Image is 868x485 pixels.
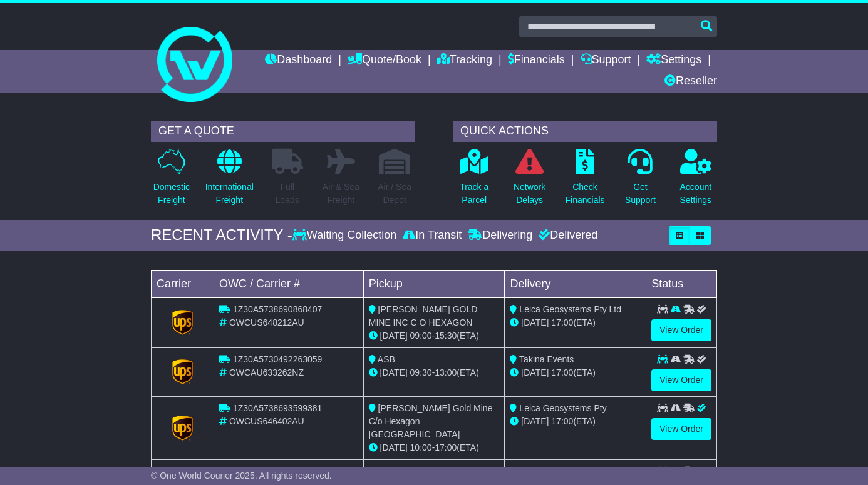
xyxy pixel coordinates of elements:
[551,317,573,327] span: 17:00
[651,319,711,341] a: View Order
[151,226,292,244] div: RECENT ACTIVITY -
[369,403,493,439] span: [PERSON_NAME] Gold Mine C/o Hexagon [GEOGRAPHIC_DATA]
[510,366,641,379] div: (ETA)
[323,181,359,207] p: Air & Sea Freight
[369,441,500,454] div: - (ETA)
[679,148,713,214] a: AccountSettings
[410,442,432,452] span: 10:00
[348,50,421,71] a: Quote/Book
[519,354,574,364] span: Takina Events
[229,367,304,377] span: OWCAU633262NZ
[153,148,190,214] a: DomesticFreight
[233,354,322,364] span: 1Z30A5730492263059
[646,270,717,297] td: Status
[380,331,408,341] span: [DATE]
[510,415,641,428] div: (ETA)
[233,403,322,413] span: 1Z30A5738693599381
[460,181,488,207] p: Track a Parcel
[233,304,322,314] span: 1Z30A5738690868407
[505,270,646,297] td: Delivery
[514,181,545,207] p: Network Delays
[465,229,535,242] div: Delivering
[229,416,304,426] span: OWCUS646402AU
[664,71,717,92] a: Reseller
[535,229,597,242] div: Delivered
[521,317,549,327] span: [DATE]
[551,416,573,426] span: 17:00
[205,148,254,214] a: InternationalFreight
[205,181,254,207] p: International Freight
[513,148,546,214] a: NetworkDelays
[410,331,432,341] span: 09:00
[680,181,712,207] p: Account Settings
[624,148,656,214] a: GetSupport
[435,442,457,452] span: 17:00
[292,229,400,242] div: Waiting Collection
[625,181,656,207] p: Get Support
[459,148,489,214] a: Track aParcel
[646,50,701,71] a: Settings
[369,329,500,342] div: - (ETA)
[369,366,500,379] div: - (ETA)
[521,416,549,426] span: [DATE]
[521,367,549,377] span: [DATE]
[172,359,194,384] img: GetCarrierServiceLogo
[229,317,304,327] span: OWCUS648212AU
[519,403,606,413] span: Leica Geosystems Pty
[566,181,605,207] p: Check Financials
[369,304,478,327] span: [PERSON_NAME] GOLD MINE INC C O HEXAGON
[151,121,415,142] div: GET A QUOTE
[380,367,408,377] span: [DATE]
[400,229,465,242] div: In Transit
[380,442,408,452] span: [DATE]
[651,369,711,391] a: View Order
[519,304,621,314] span: Leica Geosystems Pty Ltd
[378,354,395,364] span: ASB
[233,466,322,476] span: 1Z30A5738693599381
[508,50,565,71] a: Financials
[152,270,214,297] td: Carrier
[265,50,332,71] a: Dashboard
[435,367,457,377] span: 13:00
[437,50,492,71] a: Tracking
[453,121,717,142] div: QUICK ACTIONS
[435,331,457,341] span: 15:30
[551,367,573,377] span: 17:00
[410,367,432,377] span: 09:30
[214,270,364,297] td: OWC / Carrier #
[651,418,711,440] a: View Order
[151,471,332,481] span: © One World Courier 2025. All rights reserved.
[172,416,194,441] img: GetCarrierServiceLogo
[510,316,641,329] div: (ETA)
[153,181,190,207] p: Domestic Freight
[172,310,194,335] img: GetCarrierServiceLogo
[581,50,631,71] a: Support
[378,181,411,207] p: Air / Sea Depot
[363,270,505,297] td: Pickup
[519,466,606,476] span: Leica Geosystems Pty
[272,181,303,207] p: Full Loads
[565,148,606,214] a: CheckFinancials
